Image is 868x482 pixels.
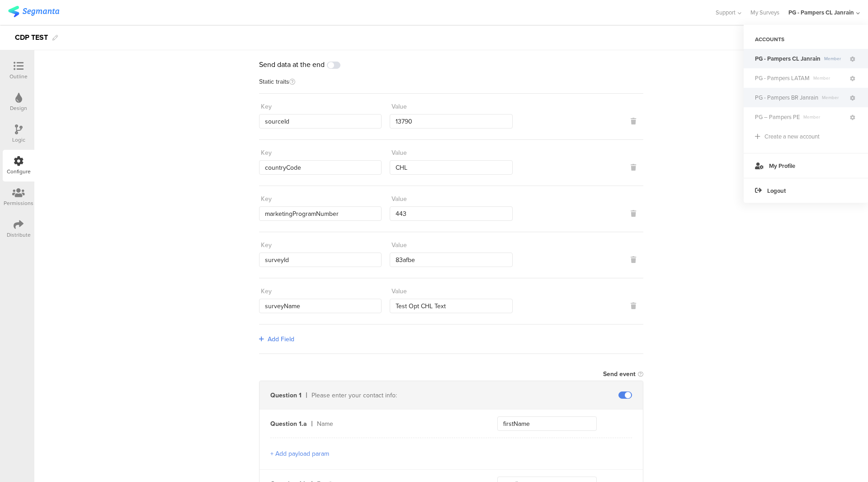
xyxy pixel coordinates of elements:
[10,104,27,112] div: Design
[390,299,512,313] input: Enter value...
[755,74,810,82] span: PG - Pampers LATAM
[390,206,512,221] input: Enter value...
[392,148,407,157] div: Value
[15,30,48,45] div: CDP TEST
[755,93,818,102] span: PG - Pampers BR Janrain
[311,391,476,400] div: Please enter your contact info:
[270,449,329,458] button: + Add payload param
[392,102,407,111] div: Value
[261,240,272,250] div: Key
[390,114,512,129] input: Enter value...
[259,299,382,313] input: Enter key...
[261,194,272,204] div: Key
[9,72,28,81] div: Outline
[317,419,476,429] div: Name
[744,32,868,47] div: ACCOUNTS
[716,8,736,17] span: Support
[270,391,302,400] div: Question 1
[788,8,854,17] div: PG - Pampers CL Janrain
[8,6,59,17] img: segmanta logo
[392,240,407,250] div: Value
[800,114,849,120] span: Member
[259,160,382,175] input: Enter key...
[755,113,800,121] span: PG – Pampers PE
[821,55,849,62] span: Member
[12,136,25,144] div: Logic
[268,334,294,344] span: Add Field
[744,153,868,178] a: My Profile
[769,162,795,170] span: My Profile
[7,231,31,239] div: Distribute
[818,94,849,101] span: Member
[261,148,272,157] div: Key
[497,416,597,431] input: Enter a key...
[603,369,636,379] div: Send event
[810,75,849,81] span: Member
[7,167,31,176] div: Configure
[259,206,382,221] input: Enter key...
[259,79,643,94] div: Static traits
[390,160,512,175] input: Enter value...
[392,286,407,296] div: Value
[261,286,272,296] div: Key
[4,199,33,207] div: Permissions
[259,59,643,70] div: Send data at the end
[767,186,786,195] span: Logout
[392,194,407,204] div: Value
[270,419,307,429] div: Question 1.a
[764,132,820,141] div: Create a new account
[259,253,382,267] input: Enter key...
[261,102,272,111] div: Key
[755,54,821,63] span: PG - Pampers CL Janrain
[390,253,512,267] input: Enter value...
[259,114,382,129] input: Enter key...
